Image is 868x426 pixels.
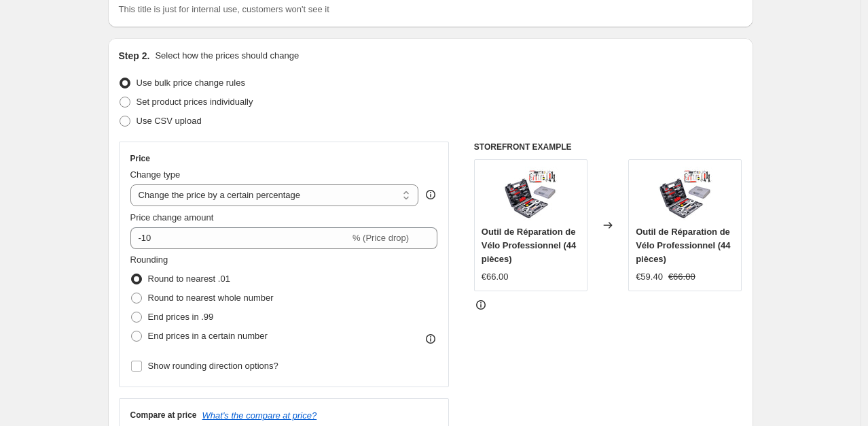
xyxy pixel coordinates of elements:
[130,255,168,265] span: Rounding
[636,227,730,264] span: Outil de Réparation de Vélo Professionnel (44 pièces)
[119,49,150,63] h2: Step 2.
[130,169,181,180] span: Change type
[130,212,214,223] span: Price change amount
[658,167,712,221] img: 67FFE99C-06F2-4FE9-8034-4561DC5BF32B_80x.jpg
[503,167,558,221] img: 67FFE99C-06F2-4FE9-8034-4561DC5BF32B_80x.jpg
[155,49,299,63] p: Select how the prices should change
[137,78,245,88] span: Use bulk price change rules
[148,331,268,341] span: End prices in a certain number
[148,361,278,371] span: Show rounding direction options?
[119,4,329,14] span: This title is just for internal use, customers won't see it
[148,274,230,284] span: Round to nearest .01
[482,227,576,264] span: Outil de Réparation de Vélo Professionnel (44 pièces)
[148,312,214,322] span: End prices in .99
[668,270,695,284] strike: €66.00
[130,410,197,421] h3: Compare at price
[482,270,509,284] div: €66.00
[148,293,274,303] span: Round to nearest whole number
[474,142,742,152] h6: STOREFRONT EXAMPLE
[636,270,663,284] div: €59.40
[137,97,253,107] span: Set product prices individually
[202,410,317,421] button: What's the compare at price?
[424,188,437,201] div: help
[130,153,150,164] h3: Price
[352,233,409,243] span: % (Price drop)
[130,227,350,249] input: -15
[137,116,202,126] span: Use CSV upload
